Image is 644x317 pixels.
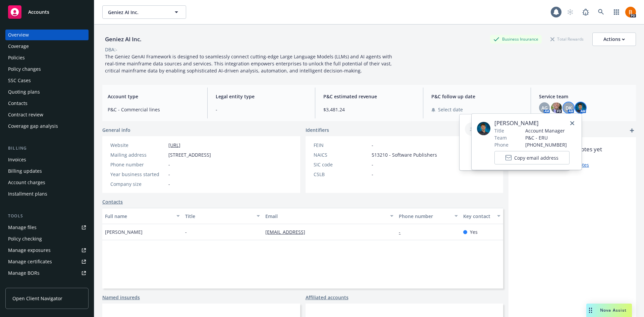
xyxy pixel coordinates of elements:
[525,141,570,148] span: [PHONE_NUMBER]
[5,279,89,290] a: Summary of insurance
[108,93,199,100] span: Account type
[314,161,369,168] div: SIC code
[323,106,415,113] span: $3,481.24
[547,35,587,43] div: Total Rewards
[108,9,166,16] span: Geniez AI Inc.
[5,233,89,244] a: Policy checking
[306,294,348,301] a: Affiliated accounts
[575,102,586,113] img: photo
[108,106,199,113] span: P&C - Commercial lines
[8,189,47,199] div: Installment plans
[461,208,503,224] button: Key contact
[5,189,89,199] a: Installment plans
[541,104,548,111] span: AG
[8,87,40,97] div: Quoting plans
[102,208,182,224] button: Full name
[5,145,89,152] div: Billing
[182,208,263,224] button: Title
[8,121,58,131] div: Coverage gap analysis
[102,5,186,19] button: Geniez AI Inc.
[8,279,59,290] div: Summary of insurance
[625,7,636,17] img: photo
[306,126,329,134] span: Identifiers
[494,119,570,127] span: [PERSON_NAME]
[399,213,450,220] div: Phone number
[8,98,28,109] div: Contacts
[5,64,89,74] a: Policy changes
[105,53,393,74] span: The Geniez GenAI Framework is designed to seamlessly connect cutting-edge Large Language Models (...
[110,171,166,178] div: Year business started
[563,5,577,19] a: Start snowing
[168,151,211,158] span: [STREET_ADDRESS]
[265,213,386,220] div: Email
[102,294,140,301] a: Named insureds
[494,134,507,141] span: Team
[372,142,373,149] span: -
[5,109,89,120] a: Contract review
[5,75,89,86] a: SSC Cases
[110,151,166,158] div: Mailing address
[494,127,504,134] span: Title
[539,93,631,100] span: Service team
[5,52,89,63] a: Policies
[594,5,608,19] a: Search
[525,127,570,134] span: Account Manager
[372,161,373,168] span: -
[438,106,463,113] span: Select date
[5,41,89,52] a: Coverage
[185,213,253,220] div: Title
[5,177,89,188] a: Account charges
[551,102,562,113] img: photo
[5,245,89,256] a: Manage exposures
[8,222,37,233] div: Manage files
[216,93,307,100] span: Legal entity type
[105,213,172,220] div: Full name
[8,166,42,176] div: Billing updates
[110,180,166,188] div: Company size
[586,304,632,317] button: Nova Assist
[470,228,478,235] span: Yes
[494,151,570,164] button: Copy email address
[586,304,595,317] div: Drag to move
[5,98,89,109] a: Contacts
[8,154,26,165] div: Invoices
[463,213,493,220] div: Key contact
[592,33,636,46] button: Actions
[610,5,623,19] a: Switch app
[8,30,29,40] div: Overview
[265,229,311,235] a: [EMAIL_ADDRESS]
[494,141,508,148] span: Phone
[102,35,144,44] div: Geniez AI Inc.
[5,166,89,176] a: Billing updates
[5,154,89,165] a: Invoices
[8,75,31,86] div: SSC Cases
[5,256,89,267] a: Manage certificates
[102,198,123,205] a: Contacts
[263,208,396,224] button: Email
[5,268,89,278] a: Manage BORs
[216,106,307,113] span: -
[477,122,490,135] img: employee photo
[8,233,42,244] div: Policy checking
[5,121,89,131] a: Coverage gap analysis
[399,229,406,235] a: -
[110,142,166,149] div: Website
[431,93,523,100] span: P&C follow up date
[314,151,369,158] div: NAICS
[12,295,62,302] span: Open Client Navigator
[168,171,170,178] span: -
[185,228,187,235] span: -
[396,208,460,224] button: Phone number
[168,180,170,188] span: -
[168,161,170,168] span: -
[102,126,130,134] span: General info
[28,9,49,15] span: Accounts
[5,213,89,219] div: Tools
[105,228,143,235] span: [PERSON_NAME]
[168,142,180,148] a: [URL]
[5,3,89,21] a: Accounts
[8,109,43,120] div: Contract review
[8,52,25,63] div: Policies
[314,142,369,149] div: FEIN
